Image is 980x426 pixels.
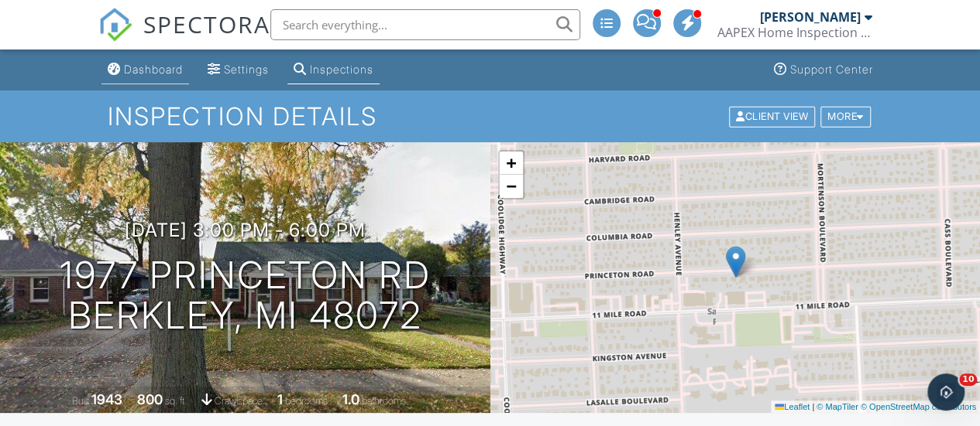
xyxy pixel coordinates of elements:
span: | [812,402,814,411]
span: crawlspace [215,395,263,407]
span: SPECTORA [143,8,270,40]
div: Client View [729,106,815,127]
div: 1.0 [342,391,359,407]
h1: 1977 Princeton Rd Berkley, MI 48072 [60,255,431,337]
a: Zoom in [500,152,523,175]
div: Settings [224,63,269,76]
a: Inspections [287,56,380,84]
img: The Best Home Inspection Software - Spectora [98,8,132,42]
h1: Inspection Details [108,103,872,130]
span: − [506,176,516,196]
div: 800 [137,391,163,407]
span: bedrooms [285,395,328,407]
div: 1 [277,391,283,407]
span: 10 [959,373,977,386]
div: Support Center [790,63,873,76]
span: sq. ft. [165,395,187,407]
a: Settings [201,56,275,84]
a: Client View [727,110,819,121]
h3: [DATE] 3:00 pm - 6:00 pm [125,220,366,240]
div: [PERSON_NAME] [760,9,861,25]
div: More [820,106,871,127]
a: Zoom out [500,175,523,198]
a: Dashboard [101,56,189,84]
span: + [506,153,516,172]
a: SPECTORA [98,21,270,53]
a: © MapTiler [817,402,858,411]
iframe: Intercom live chat [927,373,965,411]
img: Marker [726,246,745,278]
div: 1943 [91,391,122,407]
div: Dashboard [124,63,183,76]
a: Leaflet [775,402,810,411]
span: bathrooms [362,395,406,407]
input: Search everything... [270,9,580,40]
div: Inspections [310,63,373,76]
div: AAPEX Home Inspection Services [717,25,872,40]
a: © OpenStreetMap contributors [861,402,976,411]
a: Support Center [768,56,879,84]
span: Built [72,395,89,407]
